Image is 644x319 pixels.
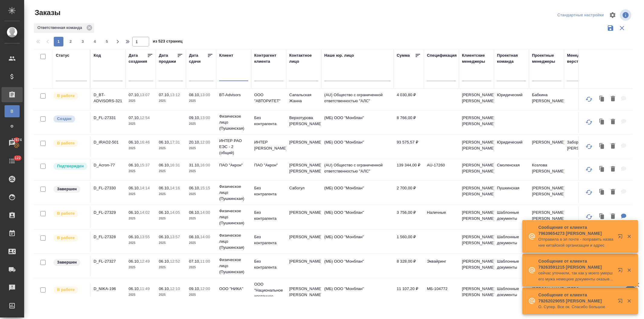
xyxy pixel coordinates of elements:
[189,121,213,127] p: 2025
[286,182,321,203] td: Сабогул
[608,163,618,175] button: Удалить
[189,259,200,264] p: 07.10,
[200,186,210,190] p: 15:15
[605,22,616,34] button: Сохранить фильтры
[582,185,596,200] button: Обновить
[556,11,605,20] div: split button
[286,283,321,304] td: [PERSON_NAME] [PERSON_NAME]
[159,240,183,246] p: 2025
[424,255,459,276] td: Эквайринг
[608,116,618,128] button: Удалить
[608,186,618,198] button: Удалить
[140,140,150,144] p: 16:46
[159,259,170,264] p: 06.10,
[608,210,618,223] button: Удалить
[34,23,94,33] div: Ответственная команда
[596,186,608,198] button: Клонировать
[140,210,150,215] p: 14:02
[94,92,123,104] p: D_BT-ADVISORS-321
[159,235,170,239] p: 06.10,
[254,92,283,104] p: ООО "АВТОРИТЕТ"
[254,234,283,246] p: Без контрагента
[494,182,529,203] td: Пушкинская
[53,139,87,147] div: Выставляет ПМ после принятия заказа от КМа
[286,231,321,252] td: [PERSON_NAME]
[159,186,170,190] p: 06.10,
[57,140,75,146] p: В работе
[129,163,140,167] p: 06.10,
[189,168,213,174] p: 2025
[129,115,140,120] p: 07.10,
[5,105,20,117] a: В
[254,210,283,222] p: Без контрагента
[529,207,564,228] td: [PERSON_NAME] [PERSON_NAME]
[170,235,180,239] p: 13:57
[159,140,170,144] p: 06.10,
[53,115,87,123] div: Выставляется автоматически при создании заказа
[37,25,84,31] p: Ответственная команда
[620,9,633,21] span: Посмотреть информацию
[53,185,87,193] div: Выставляет КМ при направлении счета или после выполнения всех работ/сдачи заказа клиенту. Окончат...
[219,184,248,202] p: Физическое лицо (Пушкинская)
[129,121,153,127] p: 2025
[219,162,248,168] p: ПАО "Акрон"
[129,264,153,270] p: 2025
[57,210,75,216] p: В работе
[94,234,123,240] p: D_FL-27328
[189,264,213,270] p: 2025
[219,257,248,275] p: Физическое лицо (Пушкинская)
[170,210,180,215] p: 14:05
[57,235,75,241] p: В работе
[189,186,200,190] p: 06.10,
[57,93,75,99] p: В работе
[129,191,153,197] p: 2025
[102,37,112,46] button: 5
[394,283,424,304] td: 11 107,20 ₽
[53,258,87,267] div: Выставляет КМ при направлении счета или после выполнения всех работ/сдачи заказа клиенту. Окончат...
[159,191,183,197] p: 2025
[140,259,150,264] p: 12:49
[129,93,140,97] p: 07.10,
[94,115,123,121] p: D_FL-27331
[159,264,183,270] p: 2025
[582,115,596,129] button: Обновить
[170,93,180,97] p: 13:12
[159,286,170,291] p: 06.10,
[56,52,69,58] div: Статус
[78,39,88,45] span: 3
[529,182,564,203] td: [PERSON_NAME] [PERSON_NAME]
[394,89,424,110] td: 4 030,80 ₽
[424,207,459,228] td: Наличные
[140,235,150,239] p: 13:55
[582,139,596,154] button: Обновить
[94,185,123,191] p: D_FL-27330
[254,281,283,305] p: ООО "Национальное ипотечное коллектор...
[2,153,23,169] a: 122
[286,112,321,133] td: Верхотурова [PERSON_NAME]
[494,283,529,304] td: Шаблонные документы
[538,270,614,282] p: сейчас уточнили, так как у моего умершего мужа немецкие документы оказывается все были с фамилией BE
[459,159,494,180] td: [PERSON_NAME] [PERSON_NAME]
[200,93,210,97] p: 13:00
[140,286,150,291] p: 11:49
[459,283,494,304] td: [PERSON_NAME] [PERSON_NAME]
[170,186,180,190] p: 14:16
[623,267,635,273] button: Закрыть
[567,139,596,151] p: Заборова [PERSON_NAME]
[596,116,608,128] button: Клонировать
[614,230,629,245] button: Открыть в новой вкладке
[538,292,614,304] p: Сообщение от клиента 79262029055 [PERSON_NAME]
[462,52,491,65] div: Клиентские менеджеры
[94,139,123,145] p: D_IRAO2-501
[200,235,210,239] p: 14:00
[5,120,20,132] a: Ф
[532,52,561,65] div: Проектные менеджеры
[140,115,150,120] p: 12:54
[567,52,596,65] div: Менеджеры верстки
[129,52,147,65] div: Дата создания
[605,8,620,22] span: Настроить таблицу
[200,210,210,215] p: 14:00
[129,216,153,222] p: 2025
[459,112,494,133] td: [PERSON_NAME] [PERSON_NAME]
[459,182,494,203] td: [PERSON_NAME] [PERSON_NAME]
